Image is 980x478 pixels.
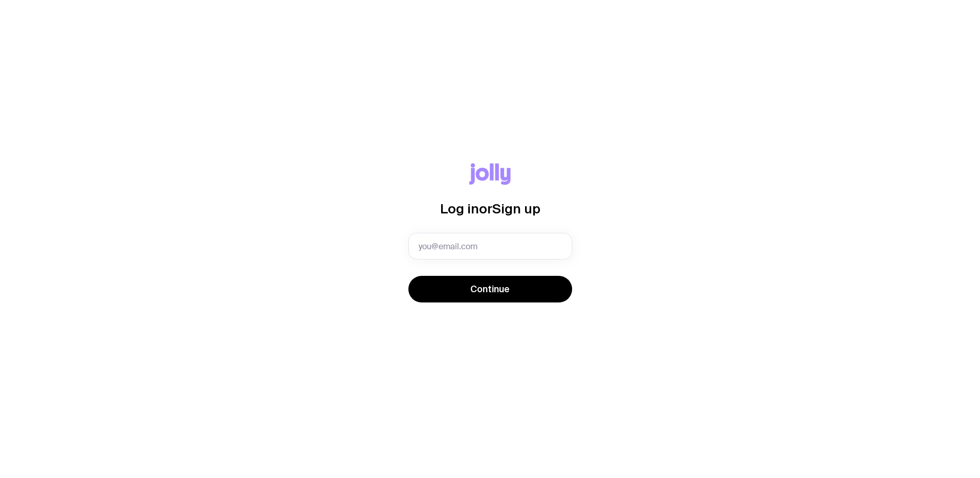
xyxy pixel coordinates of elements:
[408,276,572,302] button: Continue
[492,201,540,216] span: Sign up
[408,233,572,259] input: you@email.com
[479,201,492,216] span: or
[470,283,510,295] span: Continue
[440,201,479,216] span: Log in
